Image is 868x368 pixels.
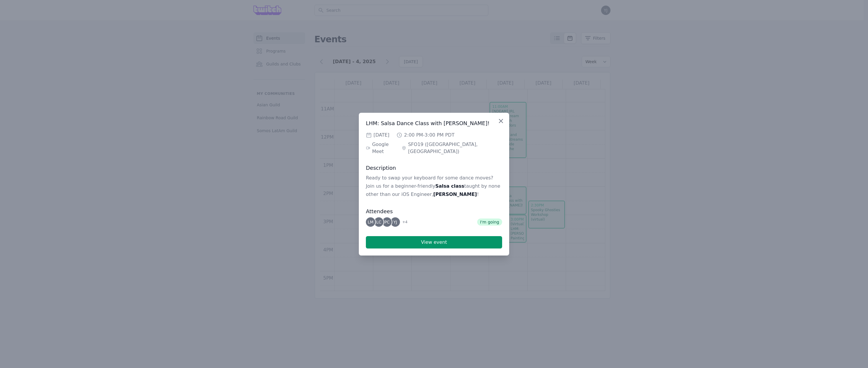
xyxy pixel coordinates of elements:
[366,164,502,172] h3: Description
[396,132,455,139] div: 2:00 PM - 3:00 PM PDT
[366,132,389,139] div: [DATE]
[366,236,502,248] button: View event
[384,220,390,224] span: PC
[399,219,408,227] span: + 4
[366,208,502,215] h3: Attendees
[368,220,374,224] span: LM
[376,220,381,224] span: LC
[433,191,477,197] strong: [PERSON_NAME]
[393,220,397,224] span: YJ
[435,183,464,189] strong: Salsa class
[366,120,502,127] h3: LHM: Salsa Dance Class with [PERSON_NAME]!
[408,141,502,155] div: SFO19 ([GEOGRAPHIC_DATA], [GEOGRAPHIC_DATA])
[366,174,502,199] p: Ready to swap your keyboard for some dance moves? Join us for a beginner-friendly taught by none ...
[372,141,395,155] a: Google Meet
[477,219,502,226] span: I'm going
